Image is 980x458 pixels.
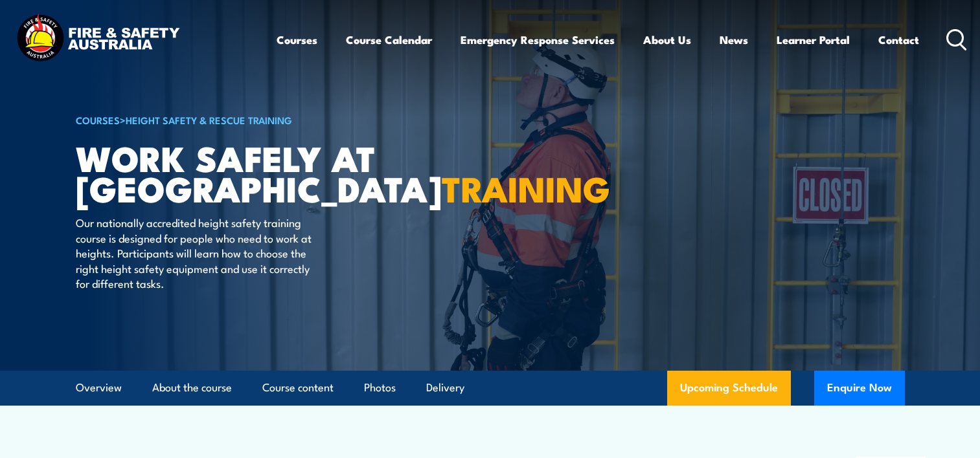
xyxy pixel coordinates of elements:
a: Courses [277,23,317,57]
a: Overview [76,371,122,405]
a: About Us [643,23,691,57]
p: Our nationally accredited height safety training course is designed for people who need to work a... [76,215,312,290]
strong: TRAINING [442,160,610,214]
a: Course Calendar [346,23,432,57]
a: Emergency Response Services [461,23,615,57]
a: Contact [878,23,919,57]
h6: > [76,112,396,127]
a: Photos [364,371,396,405]
button: Enquire Now [814,371,905,406]
a: Delivery [426,371,464,405]
a: Upcoming Schedule [667,371,791,406]
a: About the course [152,371,232,405]
a: Height Safety & Rescue Training [126,113,292,127]
a: Course content [262,371,334,405]
a: News [720,23,748,57]
a: Learner Portal [777,23,850,57]
a: COURSES [76,113,120,127]
h1: Work Safely at [GEOGRAPHIC_DATA] [76,142,396,202]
